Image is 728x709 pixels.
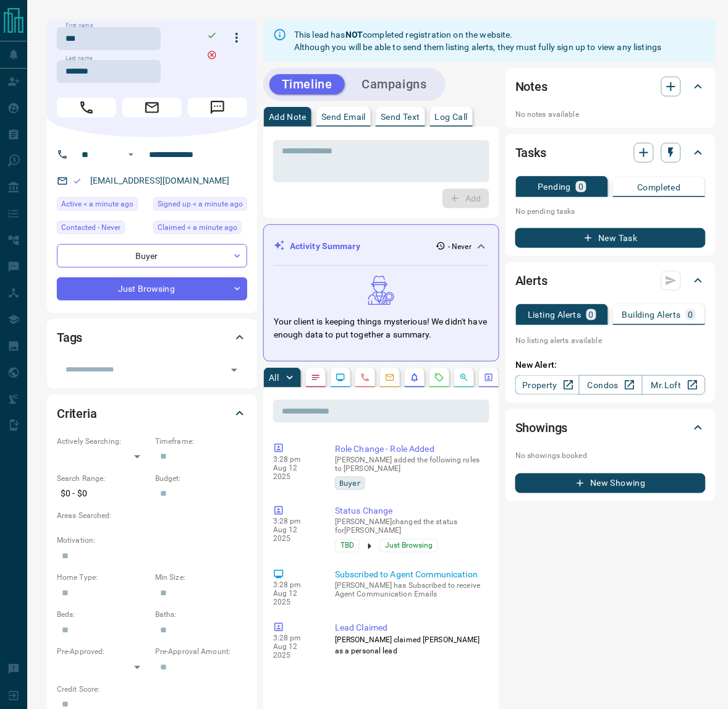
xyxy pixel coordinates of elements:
[410,373,420,383] svg: Listing Alerts
[345,30,363,40] strong: NOT
[90,176,230,185] a: [EMAIL_ADDRESS][DOMAIN_NAME]
[435,113,468,121] p: Log Call
[226,362,243,379] button: Open
[642,375,706,395] a: Mr.Loft
[274,315,489,341] p: Your client is keeping things mysterious! We didn't have enough data to put together a summary.
[66,54,93,62] label: Last name
[273,643,316,660] p: Aug 12 2025
[515,418,568,438] h2: Showings
[381,113,420,121] p: Send Text
[335,456,485,473] p: [PERSON_NAME] added the following roles to [PERSON_NAME]
[188,98,247,117] span: Message
[622,310,681,319] p: Building Alerts
[153,221,247,238] div: Tue Aug 12 2025
[339,477,361,490] span: Buyer
[448,241,472,252] p: - Never
[515,473,706,493] button: New Showing
[311,373,321,383] svg: Notes
[578,182,583,191] p: 0
[515,143,546,163] h2: Tasks
[57,484,149,504] p: $0 - $0
[57,244,247,267] div: Buyer
[335,569,485,582] p: Subscribed to Agent Communication
[434,373,444,383] svg: Requests
[273,581,316,590] p: 3:28 pm
[294,23,662,58] div: This lead has completed registration on the website. Although you will be able to send them listi...
[158,198,243,210] span: Signed up < a minute ago
[290,240,360,253] p: Activity Summary
[515,109,706,120] p: No notes available
[273,526,316,543] p: Aug 12 2025
[155,473,247,484] p: Budget:
[155,609,247,621] p: Baths:
[515,413,706,443] div: Showings
[61,221,121,234] span: Contacted - Never
[57,323,247,352] div: Tags
[57,399,247,428] div: Criteria
[321,113,366,121] p: Send Email
[484,373,494,383] svg: Agent Actions
[515,77,548,96] h2: Notes
[124,147,138,162] button: Open
[273,590,316,607] p: Aug 12 2025
[515,335,706,346] p: No listing alerts available
[153,197,247,214] div: Tue Aug 12 2025
[57,328,82,347] h2: Tags
[57,436,149,447] p: Actively Searching:
[335,518,485,535] p: [PERSON_NAME] changed the status for [PERSON_NAME]
[57,98,116,117] span: Call
[589,310,594,319] p: 0
[350,74,439,95] button: Campaigns
[538,182,572,191] p: Pending
[57,278,247,300] div: Just Browsing
[385,373,395,383] svg: Emails
[269,113,307,121] p: Add Note
[57,535,247,546] p: Motivation:
[459,373,469,383] svg: Opportunities
[335,635,485,657] p: [PERSON_NAME] claimed [PERSON_NAME] as a personal lead
[61,198,133,210] span: Active < a minute ago
[122,98,182,117] span: Email
[269,74,345,95] button: Timeline
[269,373,279,382] p: All
[336,373,345,383] svg: Lead Browsing Activity
[57,609,149,621] p: Beds:
[515,228,706,248] button: New Task
[335,622,485,635] p: Lead Claimed
[515,138,706,168] div: Tasks
[158,221,237,234] span: Claimed < a minute ago
[273,464,316,481] p: Aug 12 2025
[155,572,247,584] p: Min Size:
[335,443,485,456] p: Role Change - Role Added
[335,505,485,518] p: Status Change
[637,183,681,192] p: Completed
[57,511,247,522] p: Areas Searched:
[57,404,97,423] h2: Criteria
[515,202,706,221] p: No pending tasks
[341,540,354,552] span: TBD
[66,22,93,30] label: First name
[515,375,579,395] a: Property
[57,684,247,695] p: Credit Score:
[57,572,149,584] p: Home Type:
[360,373,370,383] svg: Calls
[515,266,706,295] div: Alerts
[335,582,485,599] p: [PERSON_NAME] has Subscribed to receive Agent Communication Emails
[528,310,582,319] p: Listing Alerts
[385,540,433,552] span: Just Browsing
[515,359,706,371] p: New Alert:
[515,72,706,101] div: Notes
[273,455,316,464] p: 3:28 pm
[155,647,247,658] p: Pre-Approval Amount:
[273,634,316,643] p: 3:28 pm
[274,235,489,258] div: Activity Summary- Never
[273,517,316,526] p: 3:28 pm
[57,197,147,214] div: Tue Aug 12 2025
[515,450,706,461] p: No showings booked
[579,375,643,395] a: Condos
[73,177,82,185] svg: Email Valid
[155,436,247,447] p: Timeframe:
[57,473,149,484] p: Search Range:
[57,647,149,658] p: Pre-Approved:
[688,310,693,319] p: 0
